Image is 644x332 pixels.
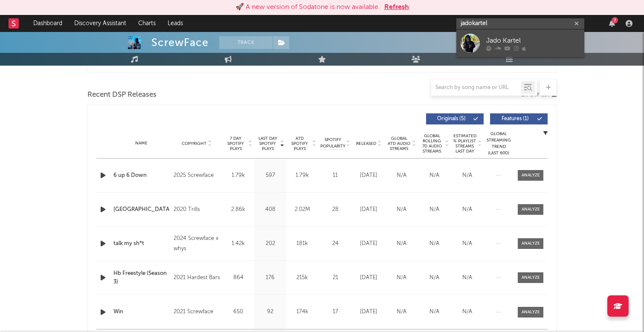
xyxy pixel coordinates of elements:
div: Jado Kartel [486,35,580,46]
a: Jado Kartel [456,29,584,57]
span: Originals ( 5 ) [432,116,471,121]
div: 650 [224,308,252,316]
div: N/A [453,240,482,248]
div: 1.79k [288,171,316,180]
div: 2024 Screwface x whys [174,234,220,254]
div: 176 [256,274,284,282]
button: Originals(5) [426,113,484,124]
div: N/A [453,171,482,180]
span: 7 Day Spotify Plays [224,136,247,151]
div: 181k [288,240,316,248]
div: N/A [387,274,416,282]
a: Leads [162,15,189,32]
div: N/A [420,308,449,316]
div: 2.86k [224,205,252,214]
div: 202 [256,240,284,248]
a: [GEOGRAPHIC_DATA] [113,205,169,214]
a: Charts [132,15,162,32]
div: 174k [288,308,316,316]
a: Dashboard [27,15,68,32]
a: 6 up 6 Down [113,171,169,180]
div: N/A [420,274,449,282]
a: talk my sh*t [113,240,169,248]
div: [DATE] [354,308,383,316]
div: [DATE] [354,205,383,214]
div: Global Streaming Trend (Last 60D) [486,131,511,156]
div: N/A [420,205,449,214]
div: 2021 Screwface [174,307,220,317]
button: Track [219,36,273,49]
span: Estimated % Playlist Streams Last Day [453,133,476,154]
div: N/A [420,240,449,248]
span: ATD Spotify Plays [288,136,311,151]
div: 🚀 A new version of Sodatone is now available. [235,2,380,12]
button: 7 [609,20,615,27]
div: 28 [320,205,350,214]
button: Features(1) [490,113,548,124]
a: Discovery Assistant [68,15,132,32]
a: Win [113,308,169,316]
input: Search for artists [456,18,584,29]
span: Global Rolling 7D Audio Streams [420,133,444,154]
span: Global ATD Audio Streams [387,136,411,151]
div: 1.42k [224,240,252,248]
div: N/A [387,240,416,248]
span: Copyright [182,141,206,146]
div: 2021 Hardest Bars [174,273,220,283]
input: Search by song name or URL [431,84,521,91]
span: Last Day Spotify Plays [256,136,279,151]
div: 2025 Screwface [174,170,220,181]
div: 215k [288,274,316,282]
div: 1.79k [224,171,252,180]
div: 92 [256,308,284,316]
div: N/A [387,308,416,316]
span: Spotify Popularity [320,137,345,150]
div: [DATE] [354,240,383,248]
div: 7 [612,17,618,23]
div: 2.02M [288,205,316,214]
div: [DATE] [354,171,383,180]
div: 597 [256,171,284,180]
div: N/A [453,274,482,282]
button: Refresh [384,2,409,12]
div: N/A [420,171,449,180]
div: Name [113,140,169,147]
span: Released [356,141,376,146]
div: 17 [320,308,350,316]
div: 11 [320,171,350,180]
div: 2020 Trills [174,205,220,215]
a: Hb Freestyle (Season 3) [113,269,169,286]
div: N/A [453,205,482,214]
div: 21 [320,274,350,282]
span: Features ( 1 ) [496,116,535,121]
div: ScrewFace [151,36,209,49]
div: [DATE] [354,274,383,282]
div: 24 [320,240,350,248]
div: N/A [387,171,416,180]
div: 864 [224,274,252,282]
div: N/A [387,205,416,214]
div: N/A [453,308,482,316]
div: 408 [256,205,284,214]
